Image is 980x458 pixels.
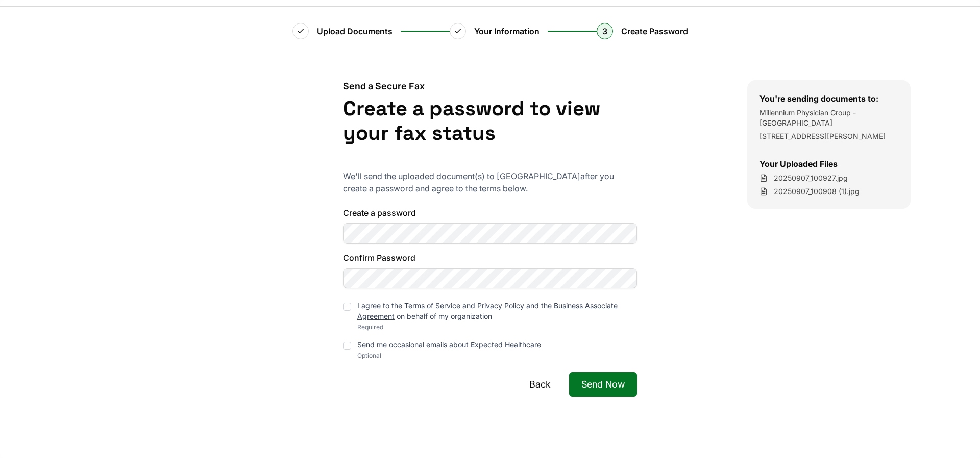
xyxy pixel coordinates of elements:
[477,301,524,310] a: Privacy Policy
[357,323,637,331] div: Required
[343,170,637,195] p: We'll send the uploaded document(s) to [GEOGRAPHIC_DATA] after you create a password and agree to...
[759,131,898,141] p: [STREET_ADDRESS][PERSON_NAME]
[317,25,393,37] span: Upload Documents
[404,301,460,310] a: Terms of Service
[343,97,637,146] h1: Create a password to view your fax status
[621,25,688,37] span: Create Password
[759,158,898,170] h3: Your Uploaded Files
[474,25,540,37] span: Your Information
[357,340,541,349] label: Send me occasional emails about Expected Healthcare
[759,92,898,105] h3: You're sending documents to:
[343,252,637,264] label: Confirm Password
[569,372,637,397] button: Send Now
[517,372,563,397] button: Back
[774,173,848,183] span: 20250907_100927.jpg
[357,301,618,320] label: I agree to the and and the on behalf of my organization
[343,80,637,92] h2: Send a Secure Fax
[343,207,637,219] label: Create a password
[774,186,860,197] span: 20250907_100908 (1).jpg
[759,108,898,128] p: Millennium Physician Group - [GEOGRAPHIC_DATA]
[597,23,613,39] div: 3
[357,352,541,360] div: Optional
